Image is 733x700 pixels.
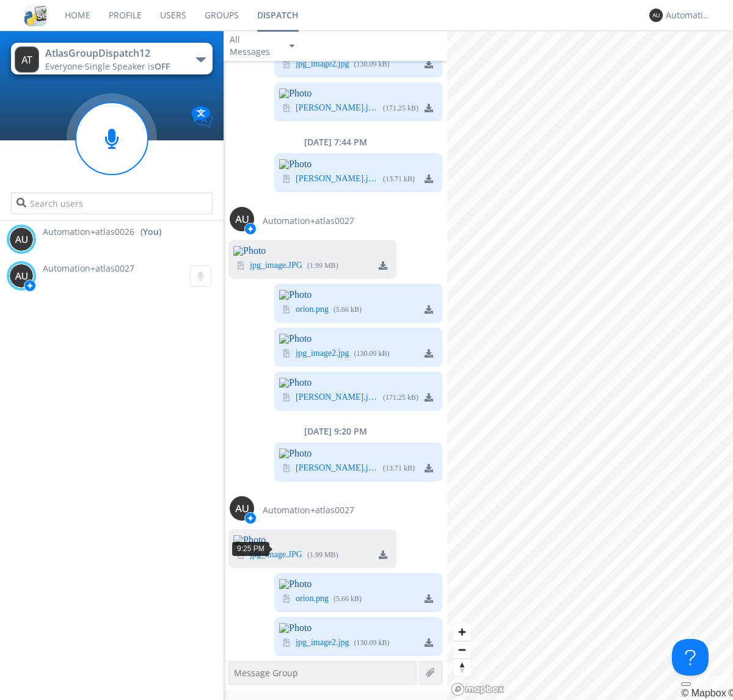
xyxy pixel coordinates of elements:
img: Photo [233,246,396,256]
div: ( 5.66 kB ) [334,594,362,604]
img: download media button [425,638,433,647]
img: image icon [282,393,291,402]
img: 373638.png [649,9,663,22]
img: download media button [379,550,387,559]
img: image icon [236,261,245,270]
div: ( 1.99 MB ) [307,550,338,560]
img: Photo [279,579,442,589]
a: jpg_image2.jpg [296,349,349,359]
img: 373638.png [230,496,254,521]
button: AtlasGroupDispatch12Everyone·Single Speaker isOFF [11,43,212,74]
img: Photo [279,334,442,344]
img: image icon [282,464,291,472]
img: download media button [379,261,387,270]
a: [PERSON_NAME].jpeg [296,175,378,184]
img: download media button [425,305,433,314]
span: Automation+atlas0027 [263,215,354,227]
div: ( 171.25 kB ) [383,103,418,114]
img: image icon [282,638,291,647]
img: image icon [282,175,291,183]
img: Photo [279,378,442,388]
img: caret-down-sm.svg [290,45,294,48]
img: image icon [282,305,291,314]
img: cddb5a64eb264b2086981ab96f4c1ba7 [24,4,46,26]
img: Photo [279,159,442,169]
button: Toggle attribution [681,682,691,686]
span: Automation+atlas0026 [43,226,134,238]
img: image icon [282,594,291,603]
img: 373638.png [230,207,254,231]
a: Mapbox logo [451,682,505,696]
span: OFF [155,60,170,72]
img: Photo [233,535,396,545]
input: Search users [11,192,212,214]
div: ( 130.09 kB ) [354,638,390,648]
button: Zoom out [453,641,471,659]
a: jpg_image2.jpg [296,60,349,70]
img: download media button [425,393,433,402]
a: jpg_image.JPG [250,261,302,271]
span: 9:25 PM [237,544,264,553]
img: Photo [279,449,442,458]
div: Everyone · [45,60,183,73]
div: [DATE] 9:20 PM [224,425,447,438]
img: download media button [425,175,433,183]
div: All Messages [230,34,279,58]
span: Single Speaker is [85,60,170,72]
span: Zoom out [453,641,471,659]
span: Automation+atlas0027 [43,262,134,274]
img: Photo [279,623,442,633]
div: ( 171.25 kB ) [383,392,418,403]
span: Reset bearing to north [453,659,471,676]
button: Reset bearing to north [453,659,471,676]
img: Translation enabled [191,106,213,128]
div: [DATE] 7:44 PM [224,136,447,148]
a: Mapbox [681,688,726,698]
img: download media button [425,464,433,472]
a: [PERSON_NAME].jpeg [296,104,378,114]
div: ( 1.99 MB ) [307,261,338,271]
span: Automation+atlas0027 [263,504,354,516]
button: Zoom in [453,623,471,641]
div: ( 130.09 kB ) [354,348,390,359]
div: Automation+atlas0026 [666,9,712,21]
div: ( 5.66 kB ) [334,305,362,315]
a: [PERSON_NAME].jpeg [296,393,378,403]
img: Photo [279,88,442,98]
img: image icon [282,349,291,358]
img: image icon [282,60,291,68]
img: Photo [279,290,442,300]
img: download media button [425,349,433,358]
img: 373638.png [9,227,34,251]
img: 373638.png [15,46,39,73]
a: orion.png [296,594,329,604]
iframe: Toggle Customer Support [672,639,709,676]
div: ( 13.71 kB ) [383,463,415,474]
div: (You) [140,226,161,238]
img: image icon [282,104,291,112]
div: ( 130.09 kB ) [354,59,390,70]
div: AtlasGroupDispatch12 [45,46,183,60]
img: download media button [425,104,433,112]
div: ( 13.71 kB ) [383,174,415,184]
a: jpg_image.JPG [250,550,302,560]
img: download media button [425,594,433,603]
a: orion.png [296,305,329,315]
a: [PERSON_NAME].jpeg [296,464,378,474]
img: download media button [425,60,433,68]
a: jpg_image2.jpg [296,638,349,648]
img: 373638.png [9,264,34,288]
